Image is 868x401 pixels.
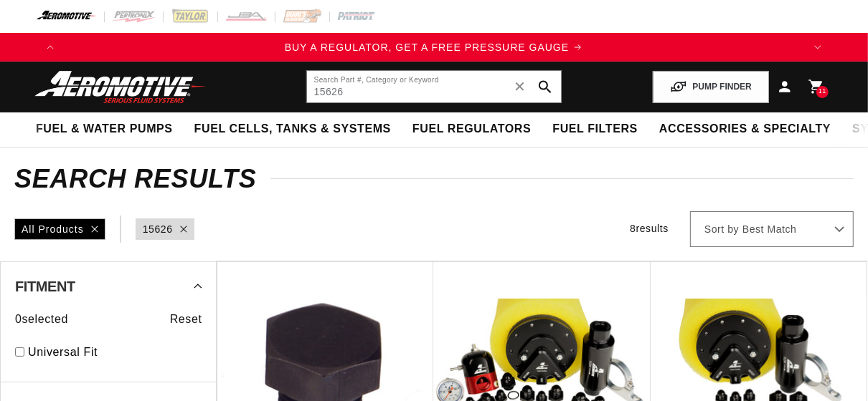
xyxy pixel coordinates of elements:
span: BUY A REGULATOR, GET A FREE PRESSURE GAUGE [285,42,570,53]
span: 8 results [630,223,669,234]
span: ✕ [514,75,527,98]
h2: Search Results [14,168,854,190]
a: Universal Fit [28,343,202,362]
span: Fitment [15,279,75,294]
span: 11 [819,86,826,98]
input: Search by Part Number, Category or Keyword [307,71,562,102]
span: Fuel Filters [552,122,638,137]
a: 15626 [143,221,173,237]
button: Translation missing: en.sections.announcements.previous_announcement [36,33,65,62]
span: Sort by [704,223,739,237]
select: Sort by [690,211,854,247]
a: BUY A REGULATOR, GET A FREE PRESSURE GAUGE [65,39,803,55]
div: Announcement [65,39,803,55]
span: Accessories & Specialty [659,122,831,137]
span: Fuel & Water Pumps [36,122,173,137]
span: 0 selected [15,310,68,329]
summary: Fuel Cells, Tanks & Systems [184,112,402,146]
div: 1 of 4 [65,39,803,55]
div: All Products [14,218,105,240]
span: Fuel Regulators [412,122,531,137]
span: Reset [170,310,202,329]
summary: Fuel Filters [542,112,648,146]
img: Aeromotive [31,70,210,104]
summary: Fuel & Water Pumps [25,112,184,146]
summary: Accessories & Specialty [648,112,841,146]
button: PUMP FINDER [653,71,769,103]
summary: Fuel Regulators [402,112,542,146]
button: search button [529,71,561,102]
span: Fuel Cells, Tanks & Systems [194,122,391,137]
button: Translation missing: en.sections.announcements.next_announcement [803,33,832,62]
